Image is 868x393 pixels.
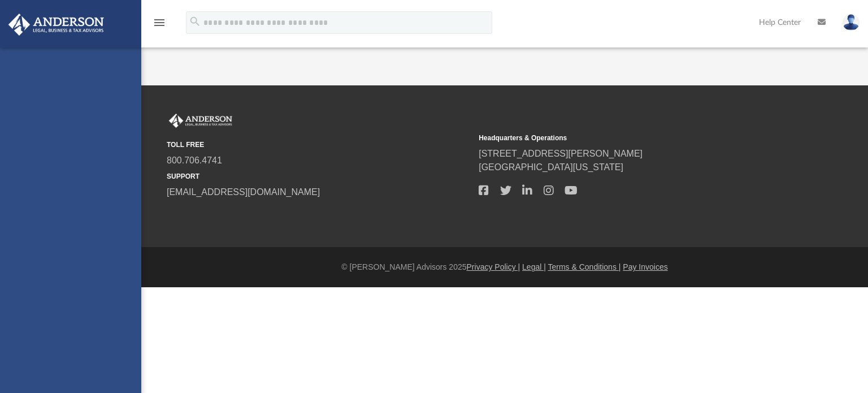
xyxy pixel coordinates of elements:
a: 800.706.4741 [167,156,222,165]
small: Headquarters & Operations [479,133,783,143]
img: Anderson Advisors Platinum Portal [5,14,107,36]
img: User Pic [843,14,860,31]
img: Anderson Advisors Platinum Portal [167,114,235,128]
a: Terms & Conditions | [548,262,621,271]
a: [EMAIL_ADDRESS][DOMAIN_NAME] [167,187,320,197]
a: [STREET_ADDRESS][PERSON_NAME] [479,149,643,158]
a: Privacy Policy | [467,262,520,271]
a: menu [153,21,166,29]
a: Pay Invoices [623,262,667,271]
a: [GEOGRAPHIC_DATA][US_STATE] [479,162,623,172]
i: search [189,15,201,28]
div: © [PERSON_NAME] Advisors 2025 [141,261,868,273]
small: SUPPORT [167,171,471,182]
i: menu [153,16,166,29]
a: Legal | [522,262,546,271]
small: TOLL FREE [167,140,471,150]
